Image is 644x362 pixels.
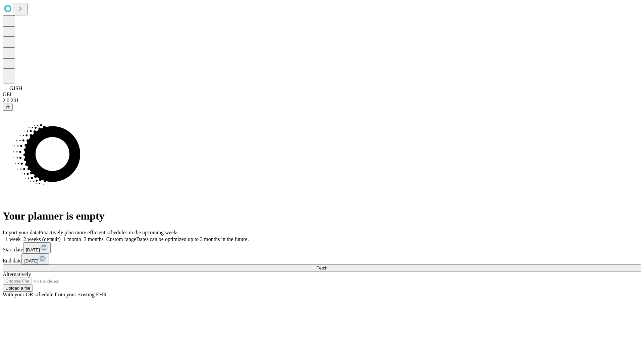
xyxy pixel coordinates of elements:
button: [DATE] [21,253,49,264]
span: Custom range [106,236,136,242]
span: 3 months [84,236,104,242]
span: Fetch [316,265,327,270]
button: Fetch [3,264,641,271]
span: With your OR schedule from your existing EHR [3,292,107,297]
h1: Your planner is empty [3,210,641,222]
div: 2.0.241 [3,98,641,104]
span: [DATE] [26,247,40,252]
div: End date [3,253,641,264]
button: @ [3,104,13,111]
span: 2 weeks (default) [23,236,61,242]
button: [DATE] [23,242,51,253]
span: GJSH [9,85,22,91]
span: Dates can be optimized up to 3 months in the future. [136,236,249,242]
button: Upload a file [3,285,33,292]
span: [DATE] [24,258,38,263]
span: @ [5,105,10,110]
span: Import your data [3,230,39,235]
div: Start date [3,242,641,253]
span: Proactively plan more efficient schedules in the upcoming weeks. [39,230,180,235]
span: 1 month [63,236,81,242]
span: Alternatively [3,271,31,277]
div: GEI [3,92,641,98]
span: 1 week [5,236,21,242]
